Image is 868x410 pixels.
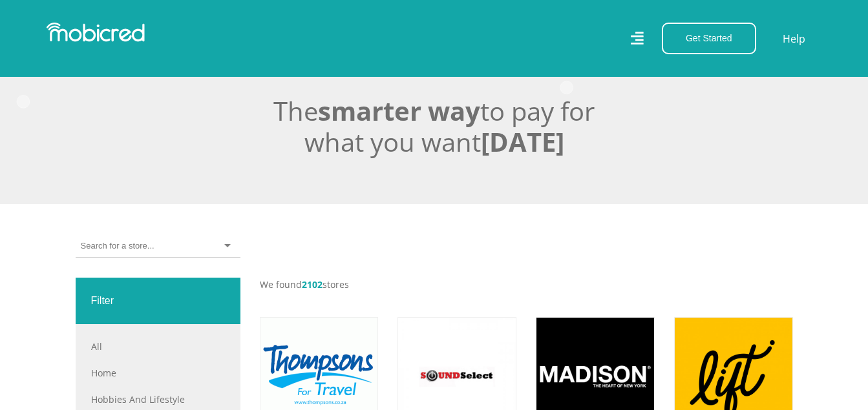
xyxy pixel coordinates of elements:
[76,96,793,158] h2: The to pay for what you want
[260,278,793,291] p: We found stores
[481,124,564,159] span: [DATE]
[302,278,323,291] span: 2102
[76,278,240,324] div: Filter
[81,240,154,252] input: Search for a store...
[662,23,756,54] button: Get Started
[782,30,806,47] a: Help
[91,366,225,380] a: Home
[318,93,480,128] span: smarter way
[91,393,225,406] a: Hobbies and Lifestyle
[47,23,145,42] img: Mobicred
[91,340,225,353] a: All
